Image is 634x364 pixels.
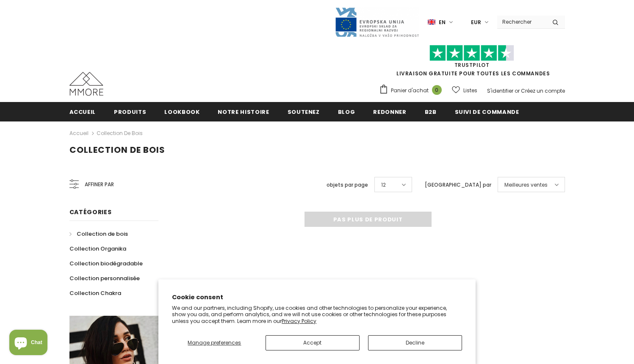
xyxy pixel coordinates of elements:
span: Collection biodégradable [69,259,143,267]
label: [GEOGRAPHIC_DATA] par [425,181,491,189]
span: B2B [425,108,437,116]
input: Search Site [497,16,546,28]
h2: Cookie consent [172,293,462,302]
a: Créez un compte [521,87,565,94]
span: Collection de bois [77,230,128,238]
a: soutenez [288,102,320,121]
span: or [515,87,520,94]
span: Catégories [69,208,112,216]
img: Cas MMORE [69,72,103,96]
a: Suivi de commande [455,102,519,121]
img: Javni Razpis [335,7,419,38]
p: We and our partners, including Shopify, use cookies and other technologies to personalize your ex... [172,305,462,325]
a: Produits [114,102,146,121]
span: 0 [432,85,442,95]
a: B2B [425,102,437,121]
a: Javni Razpis [335,18,419,25]
a: Privacy Policy [282,317,316,325]
a: Blog [338,102,355,121]
button: Accept [266,335,360,350]
a: Collection personnalisée [69,271,140,286]
span: EUR [471,18,481,27]
span: Collection Organika [69,245,126,253]
span: Collection personnalisée [69,274,140,282]
a: Accueil [69,102,96,121]
span: Suivi de commande [455,108,519,116]
inbox-online-store-chat: Shopify online store chat [7,330,50,357]
a: Collection biodégradable [69,256,143,271]
span: Blog [338,108,355,116]
a: TrustPilot [454,61,490,69]
span: Listes [463,86,477,95]
a: S'identifier [487,87,513,94]
span: soutenez [288,108,320,116]
span: Notre histoire [218,108,269,116]
span: LIVRAISON GRATUITE POUR TOUTES LES COMMANDES [379,49,565,77]
span: Produits [114,108,146,116]
span: Affiner par [85,180,114,189]
span: Panier d'achat [391,86,429,95]
span: 12 [381,181,386,189]
span: Meilleures ventes [504,181,548,189]
a: Collection de bois [69,226,128,241]
a: Panier d'achat 0 [379,84,446,97]
a: Collection de bois [97,130,143,137]
a: Lookbook [164,102,199,121]
span: Redonner [373,108,406,116]
span: Manage preferences [188,339,241,346]
img: Faites confiance aux étoiles pilotes [429,45,514,61]
label: objets par page [327,181,368,189]
a: Notre histoire [218,102,269,121]
img: i-lang-1.png [428,19,435,26]
a: Redonner [373,102,406,121]
span: Collection Chakra [69,289,121,297]
a: Accueil [69,128,89,138]
span: en [439,18,446,27]
span: Accueil [69,108,96,116]
button: Manage preferences [172,335,257,350]
a: Collection Organika [69,241,126,256]
button: Decline [368,335,462,350]
span: Lookbook [164,108,199,116]
span: Collection de bois [69,144,165,156]
a: Listes [452,83,477,98]
a: Collection Chakra [69,286,121,301]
